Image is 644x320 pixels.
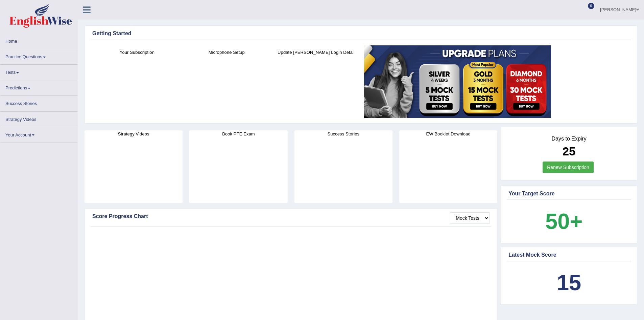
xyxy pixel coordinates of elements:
[563,145,576,158] b: 25
[364,45,551,118] img: small5.jpg
[557,270,581,295] b: 15
[588,3,595,9] span: 0
[185,49,268,56] h4: Microphone Setup
[0,127,77,141] a: Your Account
[543,162,594,173] a: Renew Subscription
[0,34,77,47] a: Home
[0,65,77,78] a: Tests
[0,49,77,62] a: Practice Questions
[508,190,629,198] div: Your Target Score
[508,251,629,259] div: Latest Mock Score
[0,112,77,125] a: Strategy Videos
[275,49,358,56] h4: Update [PERSON_NAME] Login Detail
[92,212,490,220] div: Score Progress Chart
[85,130,183,137] h4: Strategy Videos
[399,130,497,137] h4: EW Booklet Download
[0,80,77,93] a: Predictions
[545,209,582,234] b: 50+
[0,96,77,109] a: Success Stories
[92,29,629,38] div: Getting Started
[508,136,629,142] h4: Days to Expiry
[294,130,392,137] h4: Success Stories
[189,130,287,137] h4: Book PTE Exam
[96,49,178,56] h4: Your Subscription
